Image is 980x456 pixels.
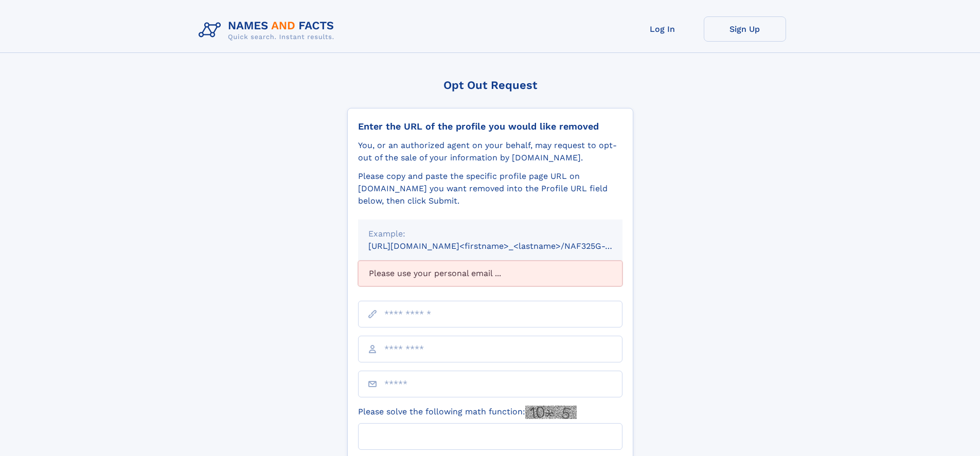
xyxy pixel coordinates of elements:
small: [URL][DOMAIN_NAME]<firstname>_<lastname>/NAF325G-xxxxxxxx [368,241,642,251]
div: Please copy and paste the specific profile page URL on [DOMAIN_NAME] you want removed into the Pr... [358,170,622,207]
div: Please use your personal email ... [358,261,622,286]
a: Log In [621,16,704,42]
div: You, or an authorized agent on your behalf, may request to opt-out of the sale of your informatio... [358,139,622,164]
div: Enter the URL of the profile you would like removed [358,121,622,132]
div: Example: [368,228,612,240]
div: Opt Out Request [347,79,633,92]
label: Please solve the following math function: [358,406,577,419]
a: Sign Up [704,16,786,42]
img: Logo Names and Facts [194,16,343,44]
